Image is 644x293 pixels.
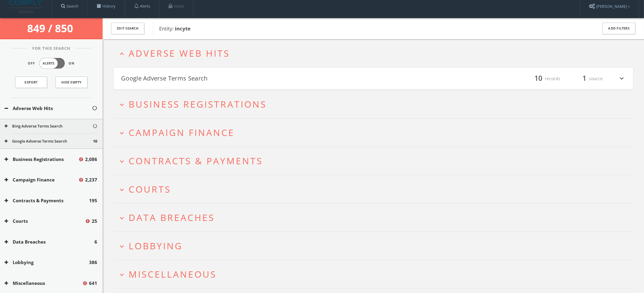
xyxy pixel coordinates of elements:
[95,238,97,245] span: 6
[5,280,82,287] button: Miscellaneous
[129,155,263,167] span: Contracts & Payments
[27,21,75,35] span: 849 / 850
[5,138,93,144] button: Google Adverse Terms Search
[129,211,215,224] span: Data Breaches
[118,269,633,279] button: expand_moreMiscellaneous
[89,259,97,266] span: 386
[159,25,191,32] span: Entity:
[618,74,626,84] i: expand_more
[5,259,89,266] button: Lobbying
[89,280,97,287] span: 641
[5,123,92,129] button: Bing Adverse Terms Search
[602,23,636,34] button: Add Filters
[566,74,603,84] div: source
[118,214,126,222] i: expand_more
[580,73,589,84] span: 1
[524,74,560,84] div: records
[129,268,216,280] span: Miscellaneous
[129,183,171,195] span: Courts
[118,157,126,165] i: expand_more
[129,98,267,110] span: Business Registrations
[118,241,633,251] button: expand_moreLobbying
[5,197,89,204] button: Contracts & Payments
[5,156,78,163] button: Business Registrations
[118,48,633,58] button: expand_lessAdverse Web Hits
[28,61,35,66] span: Off
[28,46,75,52] span: For This Search
[69,61,75,66] span: On
[129,240,183,252] span: Lobbying
[56,77,88,88] button: Hide Empty
[89,197,97,204] span: 195
[5,176,78,183] button: Campaign Finance
[118,271,126,279] i: expand_more
[5,238,95,245] button: Data Breaches
[129,126,235,139] span: Campaign Finance
[92,218,97,225] span: 25
[532,73,545,84] span: 10
[175,25,191,32] b: incyte
[93,138,97,144] span: 10
[129,47,230,59] span: Adverse Web Hits
[118,184,633,194] button: expand_moreCourts
[15,77,47,88] a: Export
[5,218,85,225] button: Courts
[118,186,126,194] i: expand_more
[118,101,126,109] i: expand_more
[118,128,633,137] button: expand_moreCampaign Finance
[5,105,92,112] button: Adverse Web Hits
[121,74,373,84] button: Google Adverse Terms Search
[118,213,633,222] button: expand_moreData Breaches
[85,156,97,163] span: 2,086
[111,23,144,34] button: Edit Search
[118,129,126,137] i: expand_more
[118,156,633,166] button: expand_moreContracts & Payments
[118,242,126,250] i: expand_more
[118,50,126,58] i: expand_less
[85,176,97,183] span: 2,237
[118,99,633,109] button: expand_moreBusiness Registrations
